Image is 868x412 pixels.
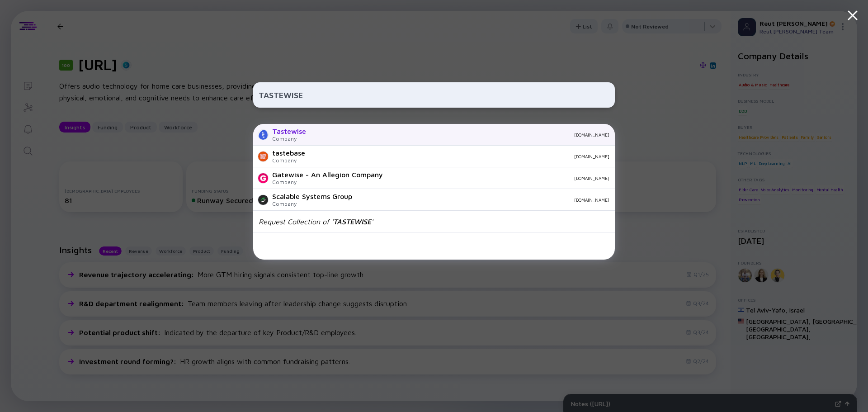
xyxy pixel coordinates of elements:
[272,149,305,157] div: tastebase
[272,157,305,164] div: Company
[272,192,352,200] div: Scalable Systems Group
[259,87,609,103] input: Search Company or Investor...
[259,218,373,226] div: Request Collection of ' '
[272,179,383,185] div: Company
[272,127,306,135] div: Tastewise
[390,175,609,181] div: [DOMAIN_NAME]
[359,197,609,203] div: [DOMAIN_NAME]
[272,135,306,142] div: Company
[312,154,609,159] div: [DOMAIN_NAME]
[272,170,383,179] div: Gatewise - An Allegion Company
[313,132,609,137] div: [DOMAIN_NAME]
[333,218,371,226] span: TASTEWISE
[272,200,352,207] div: Company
